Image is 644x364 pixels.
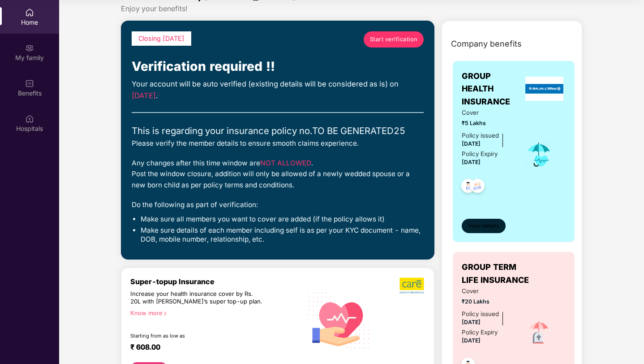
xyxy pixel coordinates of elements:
[467,176,489,198] img: svg+xml;base64,PHN2ZyB4bWxucz0iaHR0cDovL3d3dy53My5vcmcvMjAwMC9zdmciIHdpZHRoPSI0OC45NDMiIGhlaWdodD...
[462,70,523,108] span: GROUP HEALTH INSURANCE
[132,78,424,101] div: Your account will be auto verified (existing details will be considered as is) on .
[462,108,512,117] span: Cover
[132,138,424,149] div: Please verify the member details to ensure smooth claims experience.
[132,91,156,100] span: [DATE]
[364,31,424,48] a: Start verification
[121,4,583,13] div: Enjoy your benefits!
[25,43,34,52] img: svg+xml;base64,PHN2ZyB3aWR0aD0iMjAiIGhlaWdodD0iMjAiIHZpZXdCb3g9IjAgMCAyMCAyMCIgZmlsbD0ibm9uZSIgeG...
[462,119,512,127] span: ₹5 Lakhs
[132,199,424,210] div: Do the following as part of verification:
[462,149,498,159] div: Policy Expiry
[462,219,506,233] button: View details
[462,140,481,147] span: [DATE]
[141,215,424,224] li: Make sure all members you want to cover are added (if the policy allows it)
[163,311,167,316] span: right
[130,277,302,286] div: Super-topup Insurance
[130,290,264,306] div: Increase your health insurance cover by Rs. 20L with [PERSON_NAME]’s super top-up plan.
[462,131,499,140] div: Policy issued
[25,79,34,88] img: svg+xml;base64,PHN2ZyBpZD0iQmVuZWZpdHMiIHhtbG5zPSJodHRwOi8vd3d3LnczLm9yZy8yMDAwL3N2ZyIgd2lkdGg9Ij...
[399,277,425,294] img: b5dec4f62d2307b9de63beb79f102df3.png
[130,342,293,353] div: ₹ 608.00
[25,8,34,17] img: svg+xml;base64,PHN2ZyBpZD0iSG9tZSIgeG1sbnM9Imh0dHA6Ly93d3cudzMub3JnLzIwMDAvc3ZnIiB3aWR0aD0iMjAiIG...
[141,226,424,244] li: Make sure details of each member including self is as per your KYC document - name, DOB, mobile n...
[525,77,564,101] img: insurerLogo
[462,286,512,296] span: Cover
[370,35,417,44] span: Start verification
[25,114,34,123] img: svg+xml;base64,PHN2ZyBpZD0iSG9zcGl0YWxzIiB4bWxucz0iaHR0cDovL3d3dy53My5vcmcvMjAwMC9zdmciIHdpZHRoPS...
[468,222,499,230] span: View details
[462,297,512,306] span: ₹20 Lakhs
[524,140,554,169] img: icon
[462,328,498,337] div: Policy Expiry
[132,158,424,190] div: Any changes after this time window are . Post the window closure, addition will only be allowed o...
[462,337,481,344] span: [DATE]
[462,159,481,165] span: [DATE]
[138,35,185,42] span: Closing [DATE]
[132,124,424,138] div: This is regarding your insurance policy no. TO BE GENERATED25
[462,309,499,319] div: Policy issued
[130,333,264,339] div: Starting from as low as
[457,176,479,198] img: svg+xml;base64,PHN2ZyB4bWxucz0iaHR0cDovL3d3dy53My5vcmcvMjAwMC9zdmciIHdpZHRoPSI0OC45NDMiIGhlaWdodD...
[462,261,533,286] span: GROUP TERM LIFE INSURANCE
[260,159,311,167] span: NOT ALLOWED
[451,38,522,50] span: Company benefits
[132,56,424,76] div: Verification required !!
[302,282,376,357] img: svg+xml;base64,PHN2ZyB4bWxucz0iaHR0cDovL3d3dy53My5vcmcvMjAwMC9zdmciIHhtbG5zOnhsaW5rPSJodHRwOi8vd3...
[462,319,481,325] span: [DATE]
[130,309,297,316] div: Know more
[523,317,554,349] img: icon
